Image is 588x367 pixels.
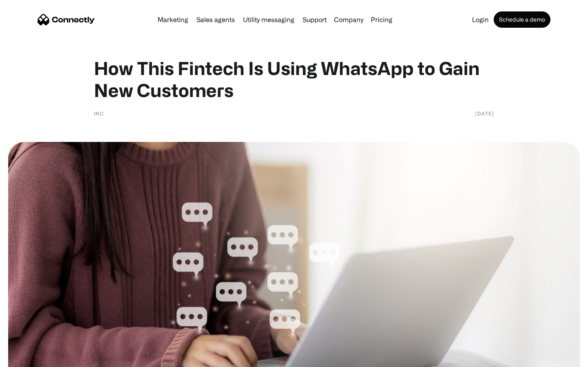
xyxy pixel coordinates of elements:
[299,16,330,23] a: Support
[16,353,49,364] ul: Language list
[8,353,49,364] aside: Language selected: English
[193,16,238,23] a: Sales agents
[240,16,298,23] a: Utility messaging
[469,16,492,23] a: Login
[494,11,550,28] a: Schedule a demo
[94,57,494,101] h1: How This Fintech Is Using WhatsApp to Gain New Customers
[94,109,104,117] div: INC
[367,16,396,23] a: Pricing
[475,109,494,117] div: [DATE]
[154,16,192,23] a: Marketing
[334,14,363,25] div: Company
